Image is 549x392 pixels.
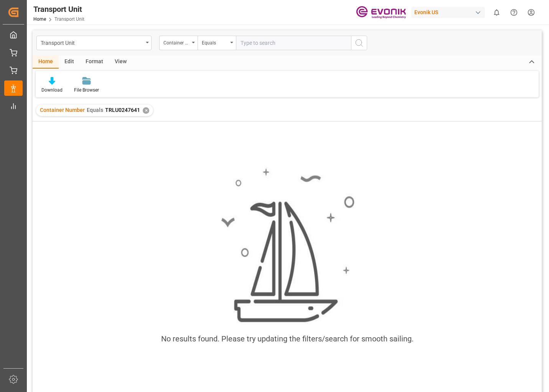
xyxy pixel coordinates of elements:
button: show 0 new notifications [488,4,505,21]
div: File Browser [74,87,99,93]
div: Edit [59,56,80,69]
div: ✕ [143,107,149,114]
div: Evonik US [411,7,485,18]
img: Evonik-brand-mark-Deep-Purple-RGB.jpeg_1700498283.jpeg [356,6,406,19]
button: open menu [198,36,236,50]
button: search button [351,36,367,50]
a: Home [33,16,46,22]
span: Equals [87,107,103,113]
div: Home [33,56,59,69]
div: Download [41,87,63,93]
div: Equals [202,38,228,46]
button: Help Center [505,4,523,21]
div: Container Number [163,38,190,46]
button: open menu [159,36,198,50]
div: Format [80,56,109,69]
span: Container Number [40,107,85,113]
img: smooth_sailing.jpeg [220,167,354,324]
div: Transport Unit [41,38,143,47]
div: View [109,56,132,69]
div: Transport Unit [33,3,84,15]
div: No results found. Please try updating the filters/search for smooth sailing. [161,333,414,344]
button: open menu [36,36,152,50]
input: Type to search [236,36,351,50]
span: TRLU0247641 [105,107,140,113]
button: Evonik US [411,5,488,20]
